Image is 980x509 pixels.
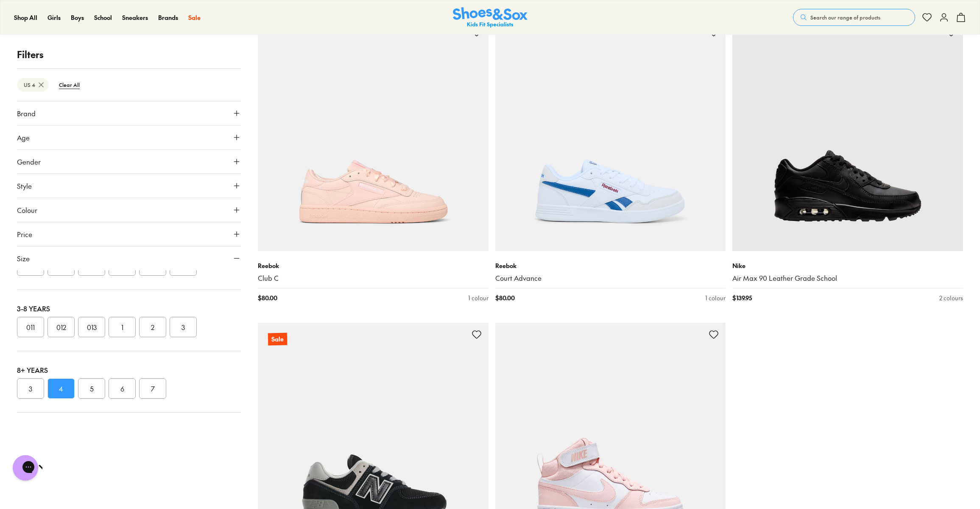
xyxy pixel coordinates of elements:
[17,126,241,149] button: Age
[17,157,41,167] span: Gender
[17,78,49,92] btn: US 4
[17,229,32,239] span: Price
[732,294,752,302] span: $ 139.95
[453,7,528,28] img: SNS_Logo_Responsive.svg
[47,13,61,22] a: Girls
[468,294,489,302] div: 1 colour
[810,14,880,21] span: Search our range of products
[17,253,30,263] span: Size
[78,378,105,399] button: 5
[705,294,726,302] div: 1 colour
[17,181,32,191] span: Style
[258,261,489,270] p: Reebok
[17,132,30,143] span: Age
[258,294,277,302] span: $ 80.00
[17,108,36,118] span: Brand
[71,13,84,22] a: Boys
[158,13,178,22] a: Brands
[8,452,42,484] iframe: Gorgias live chat messenger
[495,261,726,270] p: Reebok
[495,294,515,302] span: $ 80.00
[47,378,75,399] button: 4
[17,198,241,222] button: Colour
[793,9,915,26] button: Search our range of products
[139,378,166,399] button: 7
[139,317,166,337] button: 2
[170,317,197,337] button: 3
[17,150,241,173] button: Gender
[17,378,44,399] button: 3
[17,365,241,375] div: 8+ Years
[109,378,136,399] button: 6
[78,317,105,337] button: 013
[939,294,963,302] div: 2 colours
[188,13,201,22] a: Sale
[17,246,241,270] button: Size
[17,222,241,246] button: Price
[109,317,136,337] button: 1
[17,317,44,337] button: 011
[52,77,87,92] btn: Clear All
[17,205,37,215] span: Colour
[122,13,148,22] a: Sneakers
[453,7,528,28] a: Shoes & Sox
[17,48,241,62] p: Filters
[732,274,963,283] a: Air Max 90 Leather Grade School
[47,317,75,337] button: 012
[258,274,489,283] a: Club C
[495,274,726,283] a: Court Advance
[17,303,241,313] div: 3-8 Years
[17,101,241,125] button: Brand
[94,13,112,22] a: School
[17,174,241,198] button: Style
[732,261,963,270] p: Nike
[14,13,37,22] a: Shop All
[268,333,287,345] p: Sale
